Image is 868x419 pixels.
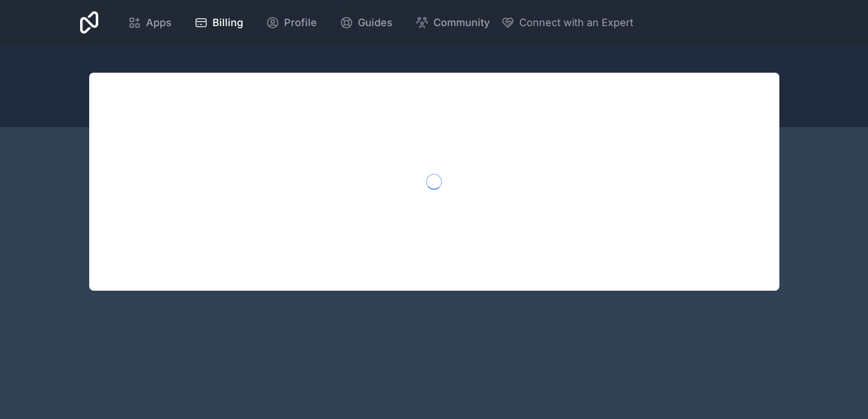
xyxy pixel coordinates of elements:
[185,10,252,35] a: Billing
[212,15,243,31] span: Billing
[284,15,317,31] span: Profile
[257,10,326,35] a: Profile
[433,15,490,31] span: Community
[358,15,393,31] span: Guides
[331,10,402,35] a: Guides
[119,10,181,35] a: Apps
[146,15,172,31] span: Apps
[406,10,499,35] a: Community
[519,15,633,31] span: Connect with an Expert
[501,15,633,31] button: Connect with an Expert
